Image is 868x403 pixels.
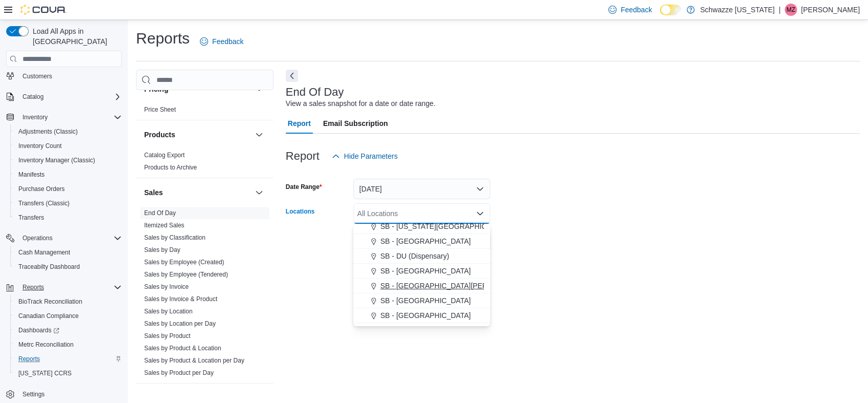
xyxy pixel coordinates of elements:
[144,234,205,242] span: Sales by Classification
[14,310,122,322] span: Canadian Compliance
[144,283,189,291] span: Sales by Invoice
[144,246,180,253] a: Sales by Day
[18,232,57,244] button: Operations
[353,308,490,323] button: SB - [GEOGRAPHIC_DATA]
[14,183,69,195] a: Purchase Orders
[144,295,217,303] a: Sales by Invoice & Product
[2,90,126,104] button: Catalog
[14,324,63,336] a: Dashboards
[144,332,191,340] span: Sales by Product
[18,111,52,123] button: Inventory
[22,234,53,242] span: Operations
[136,28,190,49] h1: Reports
[14,168,122,181] span: Manifests
[353,279,490,293] button: SB - [GEOGRAPHIC_DATA][PERSON_NAME]
[18,341,74,349] span: Metrc Reconciliation
[14,338,122,351] span: Metrc Reconciliation
[785,4,797,16] div: Michael Zink
[288,113,311,134] span: Report
[2,231,126,245] button: Operations
[144,152,185,159] a: Catalog Export
[136,149,273,178] div: Products
[18,232,122,244] span: Operations
[14,295,86,308] a: BioTrack Reconciliation
[380,295,471,306] span: SB - [GEOGRAPHIC_DATA]
[144,209,176,217] span: End Of Day
[10,260,126,274] button: Traceabilty Dashboard
[144,270,228,279] span: Sales by Employee (Tendered)
[144,356,244,365] span: Sales by Product & Location per Day
[328,146,402,166] button: Hide Parameters
[253,129,265,141] button: Products
[14,261,122,273] span: Traceabilty Dashboard
[14,197,122,209] span: Transfers (Classic)
[10,245,126,260] button: Cash Management
[144,320,216,327] a: Sales by Location per Day
[18,199,70,207] span: Transfers (Classic)
[380,236,471,246] span: SB - [GEOGRAPHIC_DATA]
[144,246,180,254] span: Sales by Day
[14,125,82,138] a: Adjustments (Classic)
[10,153,126,167] button: Inventory Manager (Classic)
[14,154,99,166] a: Inventory Manager (Classic)
[10,139,126,153] button: Inventory Count
[2,110,126,124] button: Inventory
[18,185,65,193] span: Purchase Orders
[18,388,49,400] a: Settings
[14,246,74,259] a: Cash Management
[660,15,660,16] span: Dark Mode
[18,298,82,306] span: BioTrack Reconciliation
[18,70,56,82] a: Customers
[380,325,471,335] span: SB - [GEOGRAPHIC_DATA]
[353,264,490,279] button: SB - [GEOGRAPHIC_DATA]
[10,352,126,366] button: Reports
[286,86,344,98] h3: End Of Day
[144,187,251,198] button: Sales
[144,221,185,229] span: Itemized Sales
[14,324,122,336] span: Dashboards
[144,106,176,113] a: Price Sheet
[14,140,66,152] a: Inventory Count
[801,4,860,16] p: [PERSON_NAME]
[700,4,774,16] p: Schwazze [US_STATE]
[18,91,122,103] span: Catalog
[10,210,126,225] button: Transfers
[144,130,251,140] button: Products
[22,283,44,291] span: Reports
[14,125,122,138] span: Adjustments (Classic)
[476,209,484,218] button: Close list of options
[10,124,126,139] button: Adjustments (Classic)
[2,387,126,401] button: Settings
[10,182,126,196] button: Purchase Orders
[18,281,48,293] button: Reports
[18,91,48,103] button: Catalog
[380,221,511,231] span: SB - [US_STATE][GEOGRAPHIC_DATA]
[286,183,322,191] label: Date Range
[18,70,122,82] span: Customers
[14,353,122,365] span: Reports
[344,151,398,161] span: Hide Parameters
[10,196,126,210] button: Transfers (Classic)
[18,156,95,164] span: Inventory Manager (Classic)
[621,5,652,15] span: Feedback
[18,355,40,363] span: Reports
[353,249,490,264] button: SB - DU (Dispensary)
[380,251,449,261] span: SB - DU (Dispensary)
[380,310,471,321] span: SB - [GEOGRAPHIC_DATA]
[144,283,189,290] a: Sales by Invoice
[18,263,80,271] span: Traceabilty Dashboard
[253,186,265,199] button: Sales
[22,390,44,398] span: Settings
[10,309,126,323] button: Canadian Compliance
[14,211,122,224] span: Transfers
[18,128,78,136] span: Adjustments (Classic)
[14,140,122,152] span: Inventory Count
[18,326,59,334] span: Dashboards
[380,266,471,276] span: SB - [GEOGRAPHIC_DATA]
[22,72,52,80] span: Customers
[144,357,244,364] a: Sales by Product & Location per Day
[144,271,228,278] a: Sales by Employee (Tendered)
[286,207,315,216] label: Locations
[14,246,122,259] span: Cash Management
